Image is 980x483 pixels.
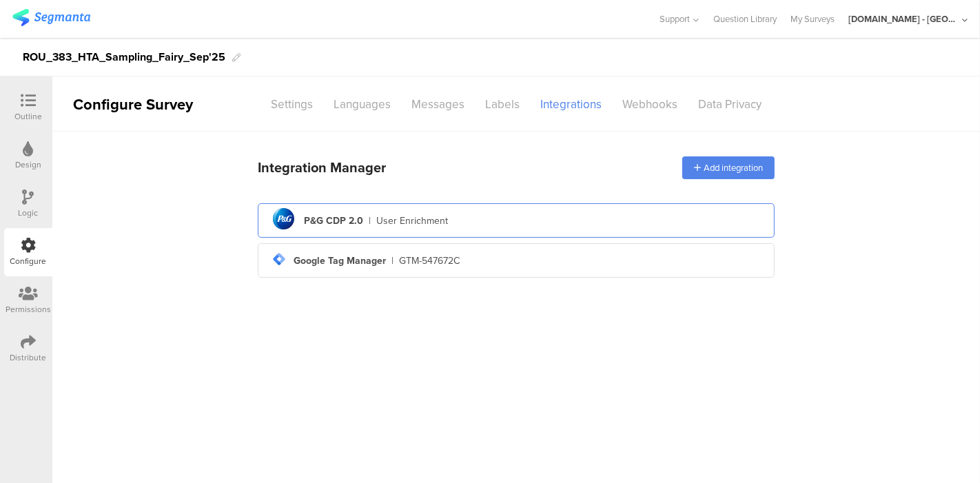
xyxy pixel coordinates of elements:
[19,207,39,219] div: Logic
[6,303,51,316] div: Permissions
[682,156,775,179] div: Add integration
[258,157,386,178] div: Integration Manager
[660,12,691,25] span: Support
[323,92,401,116] div: Languages
[10,351,47,364] div: Distribute
[391,254,394,268] div: |
[261,92,323,116] div: Settings
[369,214,371,228] div: |
[530,92,612,116] div: Integrations
[475,92,530,116] div: Labels
[688,92,772,116] div: Data Privacy
[376,214,448,228] div: User Enrichment
[15,158,41,171] div: Design
[294,254,386,268] div: Google Tag Manager
[399,254,460,268] div: GTM-547672C
[848,12,959,25] div: [DOMAIN_NAME] - [GEOGRAPHIC_DATA]
[52,93,211,116] div: Configure Survey
[304,214,363,228] div: P&G CDP 2.0
[23,46,225,68] div: ROU_383_HTA_Sampling_Fairy_Sep'25
[612,92,688,116] div: Webhooks
[10,255,47,267] div: Configure
[12,9,90,26] img: segmanta logo
[401,92,475,116] div: Messages
[14,110,42,123] div: Outline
